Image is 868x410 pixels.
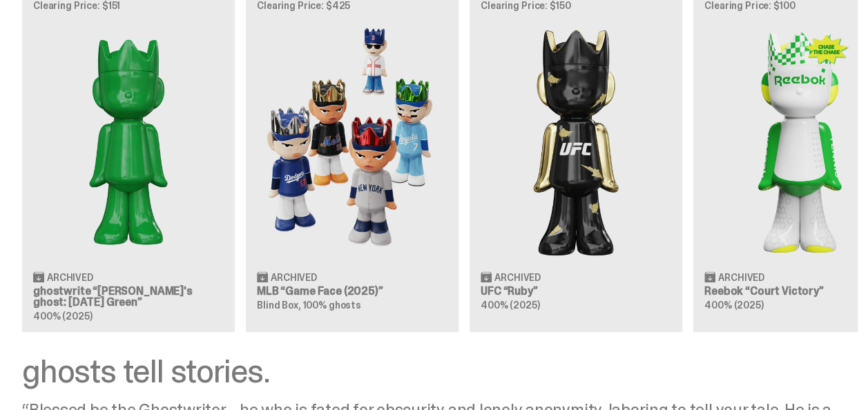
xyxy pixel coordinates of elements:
[302,298,360,311] span: 100% ghosts
[33,21,224,260] img: Schrödinger's ghost: Sunday Green
[494,272,541,282] span: Archived
[257,1,447,10] p: Clearing Price: $425
[257,285,447,296] h3: MLB “Game Face (2025)”
[718,272,764,282] span: Archived
[22,354,836,387] div: ghosts tell stories.
[257,21,447,260] img: Game Face (2025)
[47,272,93,282] span: Archived
[33,1,224,10] p: Clearing Price: $151
[33,285,224,307] h3: ghostwrite “[PERSON_NAME]'s ghost: [DATE] Green”
[481,1,671,10] p: Clearing Price: $150
[257,298,301,311] span: Blind Box,
[271,272,317,282] span: Archived
[481,298,539,311] span: 400% (2025)
[33,309,92,322] span: 400% (2025)
[481,21,671,260] img: Ruby
[704,298,763,311] span: 400% (2025)
[481,285,671,296] h3: UFC “Ruby”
